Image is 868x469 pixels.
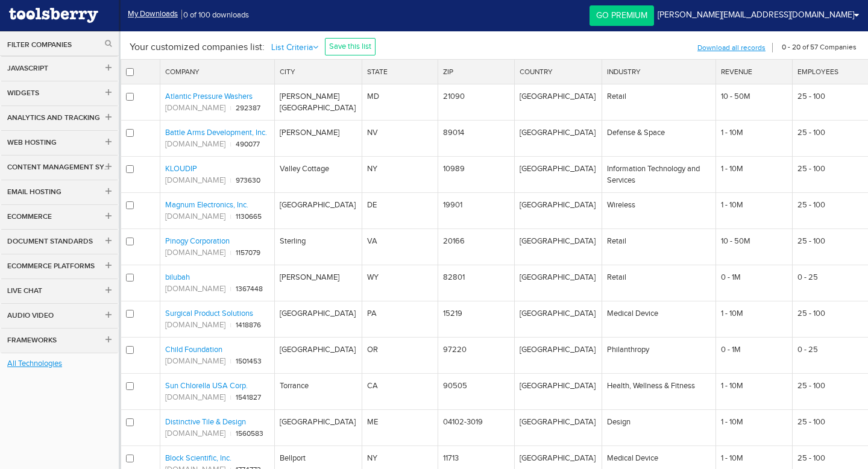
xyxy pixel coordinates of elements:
[165,175,225,184] a: [DOMAIN_NAME]
[716,156,792,192] td: 1 - 10M
[236,211,262,222] span: Alexa Rank
[438,373,514,409] td: 90505
[362,301,438,337] td: PA
[602,120,715,156] td: Defense & Space
[362,409,438,445] td: ME
[236,428,263,439] span: Alexa Rank
[514,120,602,156] td: [GEOGRAPHIC_DATA]
[362,337,438,373] td: OR
[716,84,792,120] td: 10 - 50M
[236,319,261,330] span: Alexa Rank
[236,139,260,150] span: Alexa Rank
[274,59,362,84] th: City
[165,392,225,401] a: [DOMAIN_NAME]
[230,139,231,150] span: ι
[514,337,602,373] td: [GEOGRAPHIC_DATA]
[792,192,868,228] td: 25 - 100
[362,59,438,84] th: State
[658,6,859,24] a: [PERSON_NAME][EMAIL_ADDRESS][DOMAIN_NAME]
[602,228,715,265] td: Retail
[716,192,792,228] td: 1 - 10M
[274,409,362,445] td: [GEOGRAPHIC_DATA]
[438,84,514,120] td: 21090
[274,301,362,337] td: [GEOGRAPHIC_DATA]
[362,265,438,301] td: WY
[438,265,514,301] td: 82801
[716,120,792,156] td: 1 - 10M
[230,247,231,258] span: ι
[236,356,262,367] span: Alexa Rank
[779,31,860,52] div: 0 - 20 of 57 Companies
[165,212,225,221] a: [DOMAIN_NAME]
[792,301,868,337] td: 25 - 100
[514,156,602,192] td: [GEOGRAPHIC_DATA]
[165,320,225,329] a: [DOMAIN_NAME]
[183,7,249,21] span: 0 of 100 downloads
[514,228,602,265] td: [GEOGRAPHIC_DATA]
[362,192,438,228] td: DE
[716,228,792,265] td: 10 - 50M
[716,59,792,84] th: Revenue
[230,102,231,113] span: ι
[716,337,792,373] td: 0 - 1M
[274,192,362,228] td: [GEOGRAPHIC_DATA]
[236,247,260,258] span: Alexa Rank
[602,337,715,373] td: Philanthropy
[792,228,868,265] td: 25 - 100
[165,356,225,365] a: [DOMAIN_NAME]
[602,59,715,84] th: Industry
[325,38,376,55] a: Save this list
[230,356,231,367] span: ι
[274,156,362,192] td: Valley Cottage
[792,156,868,192] td: 25 - 100
[602,373,715,409] td: Health, Wellness & Fitness
[274,373,362,409] td: Torrance
[165,284,225,293] a: [DOMAIN_NAME]
[438,59,514,84] th: Zip
[362,373,438,409] td: CA
[602,301,715,337] td: Medical Device
[514,301,602,337] td: [GEOGRAPHIC_DATA]
[438,192,514,228] td: 19901
[230,211,231,222] span: ι
[271,40,323,54] li: List Criteria
[792,337,868,373] td: 0 - 25
[716,301,792,337] td: 1 - 10M
[165,236,230,245] a: Pinogy Corporation
[274,265,362,301] td: [PERSON_NAME]
[236,175,260,186] span: Alexa Rank
[165,164,197,173] a: KLOUDIP
[165,429,225,438] a: [DOMAIN_NAME]
[230,319,231,330] span: ι
[514,373,602,409] td: [GEOGRAPHIC_DATA]
[792,265,868,301] td: 0 - 25
[514,59,602,84] th: Country
[274,337,362,373] td: [GEOGRAPHIC_DATA]
[590,5,654,26] a: Go Premium
[165,248,225,257] a: [DOMAIN_NAME]
[230,428,231,439] span: ι
[165,92,253,101] a: Atlantic Pressure Washers
[602,409,715,445] td: Design
[792,409,868,445] td: 25 - 100
[236,392,261,403] span: Alexa Rank
[236,283,263,294] span: Alexa Rank
[716,373,792,409] td: 1 - 10M
[165,139,225,148] a: [DOMAIN_NAME]
[792,59,868,84] th: Employees
[121,59,160,84] th: Checkmark Box
[165,103,225,112] a: [DOMAIN_NAME]
[602,156,715,192] td: Information Technology and Services
[362,156,438,192] td: NY
[514,192,602,228] td: [GEOGRAPHIC_DATA]
[792,84,868,120] td: 25 - 100
[160,59,274,84] th: Company
[438,337,514,373] td: 97220
[236,102,260,113] span: Alexa Rank
[792,373,868,409] td: 25 - 100
[697,41,766,55] a: Download all records
[716,265,792,301] td: 0 - 1M
[230,392,231,403] span: ι
[362,84,438,120] td: MD
[165,272,190,282] a: bilubah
